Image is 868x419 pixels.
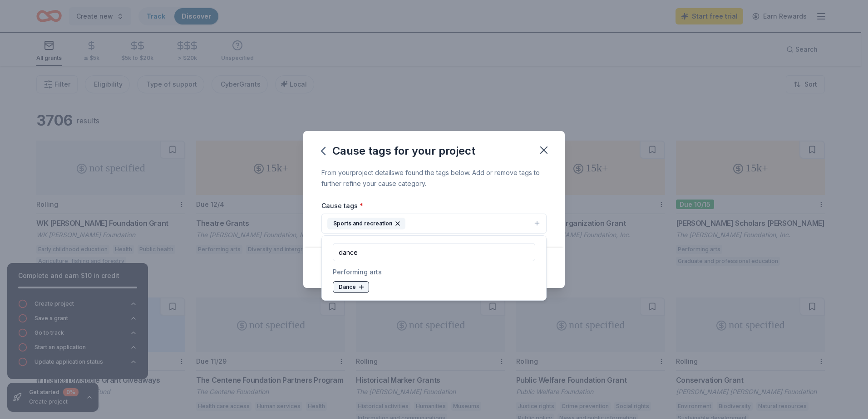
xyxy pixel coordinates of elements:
[333,267,535,278] div: Performing arts
[333,243,535,261] input: Search causes
[321,201,363,210] label: Cause tags
[321,144,475,158] div: Cause tags for your project
[321,167,547,189] div: From your project details we found the tags below. Add or remove tags to further refine your caus...
[321,214,547,234] button: Sports and recreation
[327,218,405,229] div: Sports and recreation
[333,281,369,293] div: Dance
